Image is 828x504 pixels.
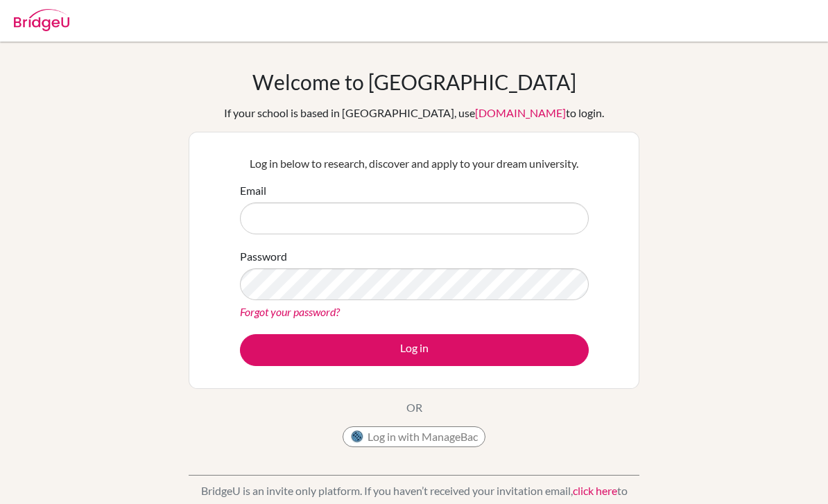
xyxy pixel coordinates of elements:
[240,334,589,366] button: Log in
[240,248,287,265] label: Password
[406,399,422,416] p: OR
[14,9,69,31] img: Bridge-U
[240,305,340,318] a: Forgot your password?
[240,155,589,172] p: Log in below to research, discover and apply to your dream university.
[252,69,576,94] h1: Welcome to [GEOGRAPHIC_DATA]
[343,426,485,447] button: Log in with ManageBac
[573,484,617,497] a: click here
[240,182,266,199] label: Email
[224,105,604,121] div: If your school is based in [GEOGRAPHIC_DATA], use to login.
[475,106,566,119] a: [DOMAIN_NAME]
